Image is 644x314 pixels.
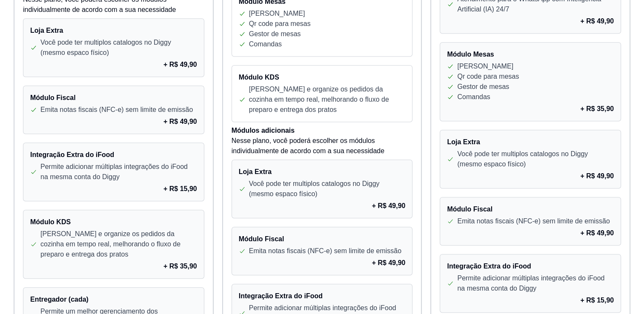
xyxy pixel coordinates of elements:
[40,105,193,115] p: Emita notas fiscais (NFC-e) sem limite de emissão
[239,291,406,301] h4: Integração Extra do iFood
[372,258,406,268] p: + R$ 49,90
[40,162,197,182] p: Permite adicionar múltiplas integrações do iFood na mesma conta do Diggy
[163,117,197,127] p: + R$ 49,90
[40,229,197,260] p: [PERSON_NAME] e organize os pedidos da cozinha em tempo real, melhorando o fluxo de preparo e ent...
[447,137,614,147] h4: Loja Extra
[457,149,614,169] p: Você pode ter multiplos catalogos no Diggy (mesmo espaco físico)
[580,295,614,305] p: + R$ 15,90
[30,26,197,36] h4: Loja Extra
[163,184,197,194] p: + R$ 15,90
[232,136,413,156] p: Nesse plano, você poderá escolher os módulos individualmente de acordo com a sua necessidade
[249,29,301,39] p: Gestor de mesas
[249,9,305,19] p: [PERSON_NAME]
[249,246,401,256] p: Emita notas fiscais (NFC-e) sem limite de emissão
[30,294,197,305] h4: Entregador (cada)
[457,92,490,102] p: Comandas
[249,19,311,29] p: Qr code para mesas
[457,61,513,71] p: [PERSON_NAME]
[457,273,614,294] p: Permite adicionar múltiplas integrações do iFood na mesma conta do Diggy
[163,261,197,271] p: + R$ 35,90
[580,171,614,181] p: + R$ 49,90
[163,60,197,70] p: + R$ 49,90
[239,72,406,83] h4: Módulo KDS
[239,167,406,177] h4: Loja Extra
[232,126,413,136] h4: Módulos adicionais
[447,204,614,214] h4: Módulo Fiscal
[457,82,509,92] p: Gestor de mesas
[249,39,282,49] p: Comandas
[580,104,614,114] p: + R$ 35,90
[457,71,519,82] p: Qr code para mesas
[249,179,406,199] p: Você pode ter multiplos catalogos no Diggy (mesmo espaco físico)
[30,93,197,103] h4: Módulo Fiscal
[30,217,197,227] h4: Módulo KDS
[457,216,610,226] p: Emita notas fiscais (NFC-e) sem limite de emissão
[249,84,406,115] p: [PERSON_NAME] e organize os pedidos da cozinha em tempo real, melhorando o fluxo de preparo e ent...
[580,16,614,26] p: + R$ 49,90
[239,234,406,244] h4: Módulo Fiscal
[30,150,197,160] h4: Integração Extra do iFood
[580,228,614,238] p: + R$ 49,90
[447,261,614,271] h4: Integração Extra do iFood
[447,49,614,60] h4: Módulo Mesas
[40,37,197,58] p: Você pode ter multiplos catalogos no Diggy (mesmo espaco físico)
[372,201,406,211] p: + R$ 49,90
